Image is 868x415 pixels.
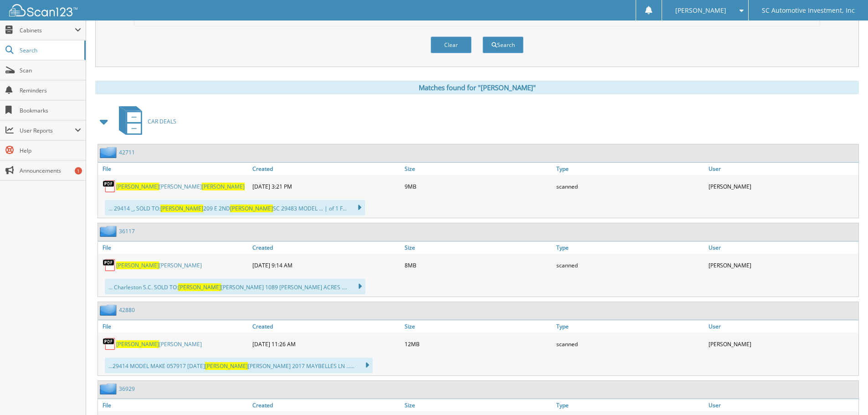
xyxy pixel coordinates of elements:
a: 36929 [119,385,135,393]
span: [PERSON_NAME] [205,362,248,370]
a: File [98,399,250,411]
div: [DATE] 11:26 AM [250,335,402,353]
div: ... Charleston S.C. SOLD TO: [PERSON_NAME] 1089 [PERSON_NAME] ACRES .... [105,279,365,294]
a: Created [250,241,402,254]
img: PDF.png [103,258,116,272]
div: [PERSON_NAME] [706,256,858,274]
a: Size [402,399,555,411]
img: folder2.png [100,304,119,316]
a: User [706,163,858,175]
a: [PERSON_NAME][PERSON_NAME] [116,261,202,269]
span: Cabinets [20,26,75,34]
div: scanned [554,177,706,195]
img: PDF.png [103,179,116,193]
div: 12MB [402,335,555,353]
img: scan123-logo-white.svg [9,4,77,16]
a: Type [554,163,706,175]
a: User [706,320,858,333]
button: Clear [431,36,472,53]
span: [PERSON_NAME] [202,183,245,190]
span: [PERSON_NAME] [116,183,159,190]
img: PDF.png [103,337,116,351]
div: scanned [554,335,706,353]
button: Search [483,36,524,53]
div: [PERSON_NAME] [706,335,858,353]
span: [PERSON_NAME] [675,8,726,13]
span: [PERSON_NAME] [160,205,203,212]
div: scanned [554,256,706,274]
span: SC Automotive Investment, Inc [762,8,855,13]
a: Created [250,163,402,175]
span: Search [20,46,80,54]
img: folder2.png [100,147,119,158]
a: [PERSON_NAME][PERSON_NAME] [116,340,202,348]
span: Announcements [20,167,81,174]
div: ... 29414 _, SOLD TO: 209 E 2ND SC 29483 MODEL ... | of 1 F... [105,200,365,215]
a: File [98,320,250,333]
div: Matches found for "[PERSON_NAME]" [95,81,859,94]
a: Size [402,320,555,333]
a: [PERSON_NAME][PERSON_NAME][PERSON_NAME] [116,183,245,190]
a: Created [250,399,402,411]
a: File [98,241,250,254]
span: [PERSON_NAME] [178,283,221,291]
img: folder2.png [100,383,119,395]
a: User [706,241,858,254]
a: Size [402,163,555,175]
img: folder2.png [100,225,119,237]
iframe: Chat Widget [822,371,868,415]
div: ...29414 MODEL MAKE 057917 [DATE] [PERSON_NAME] 2017 MAYBELLES LN ...... [105,358,373,373]
span: Reminders [20,87,81,94]
span: Scan [20,67,81,74]
div: [DATE] 9:14 AM [250,256,402,274]
a: 36117 [119,227,135,235]
a: Type [554,241,706,254]
span: [PERSON_NAME] [116,261,159,269]
a: CAR DEALS [113,103,176,139]
div: 1 [75,167,82,174]
span: Bookmarks [20,107,81,114]
a: Type [554,399,706,411]
span: [PERSON_NAME] [116,340,159,348]
a: Created [250,320,402,333]
div: [PERSON_NAME] [706,177,858,195]
a: Size [402,241,555,254]
a: User [706,399,858,411]
a: Type [554,320,706,333]
span: [PERSON_NAME] [230,205,273,212]
div: [DATE] 3:21 PM [250,177,402,195]
a: File [98,163,250,175]
span: Help [20,147,81,154]
div: 8MB [402,256,555,274]
span: CAR DEALS [148,118,176,125]
span: User Reports [20,127,75,134]
a: 42711 [119,149,135,156]
a: 42880 [119,306,135,314]
div: 9MB [402,177,555,195]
